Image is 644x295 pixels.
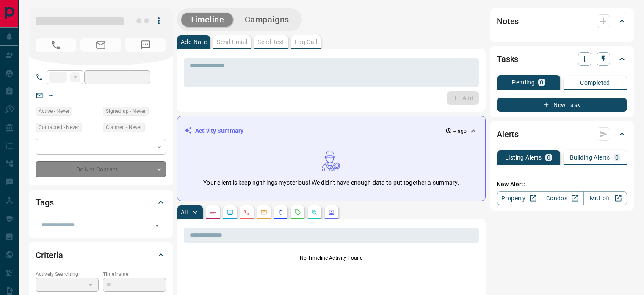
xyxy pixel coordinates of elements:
[243,209,250,216] svg: Calls
[203,178,459,187] p: Your client is keeping things mysterious! We didn't have enough data to put together a summary.
[540,79,543,85] p: 0
[103,270,166,278] p: Timeframe:
[39,107,69,115] span: Active - Never
[36,245,166,265] div: Criteria
[181,39,207,45] p: Add Note
[512,79,535,85] p: Pending
[80,38,121,52] span: No Email
[106,123,142,132] span: Claimed - Never
[260,209,267,216] svg: Emails
[184,123,478,139] div: Activity Summary-- ago
[497,191,540,205] a: Property
[497,98,627,112] button: New Task
[184,254,479,262] p: No Timeline Activity Found
[497,124,627,144] div: Alerts
[36,248,63,262] h2: Criteria
[547,155,550,160] p: 0
[210,209,216,216] svg: Notes
[453,127,467,135] p: -- ago
[583,191,627,205] a: Mr.Loft
[277,209,284,216] svg: Listing Alerts
[36,161,166,177] div: Do Not Contact
[49,92,53,98] a: --
[294,209,301,216] svg: Requests
[311,209,318,216] svg: Opportunities
[227,209,233,216] svg: Lead Browsing Activity
[505,155,542,160] p: Listing Alerts
[497,11,627,31] div: Notes
[181,209,188,215] p: All
[181,13,233,27] button: Timeline
[497,127,519,141] h2: Alerts
[497,14,519,28] h2: Notes
[615,155,619,160] p: 0
[36,270,99,278] p: Actively Searching:
[36,192,166,213] div: Tags
[106,107,146,115] span: Signed up - Never
[236,13,298,27] button: Campaigns
[570,155,610,160] p: Building Alerts
[151,219,163,231] button: Open
[497,52,518,66] h2: Tasks
[328,209,335,216] svg: Agent Actions
[125,38,166,52] span: No Number
[580,80,610,86] p: Completed
[497,49,627,69] div: Tasks
[39,123,79,132] span: Contacted - Never
[195,126,243,135] p: Activity Summary
[540,191,583,205] a: Condos
[36,196,53,209] h2: Tags
[36,38,76,52] span: No Number
[497,180,627,189] p: New Alert:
